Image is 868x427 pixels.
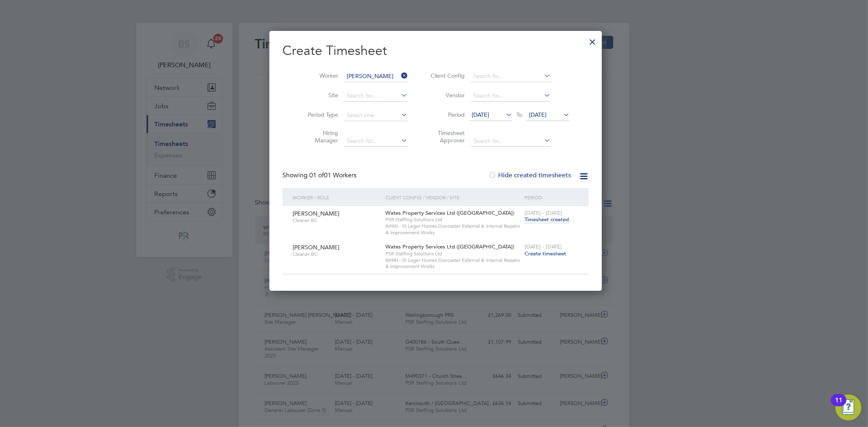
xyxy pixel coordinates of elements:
label: Worker [302,72,338,79]
div: Showing [282,171,358,180]
span: Cleaner BC [293,217,379,224]
span: Cleaner BC [293,251,379,257]
div: Worker / Role [291,188,383,207]
input: Search for... [470,71,551,82]
input: Search for... [344,90,408,102]
span: PSR Staffing Solutions Ltd [385,216,520,223]
label: Client Config [428,72,465,79]
input: Search for... [344,71,408,82]
input: Search for... [344,135,408,147]
span: [DATE] [529,111,547,118]
div: Period [523,188,581,207]
span: To [514,109,525,120]
label: Timesheet Approver [428,129,465,144]
span: [DATE] - [DATE] [525,209,562,216]
div: 11 [835,400,842,411]
h2: Create Timesheet [282,42,589,59]
span: Wates Property Services Ltd ([GEOGRAPHIC_DATA]) [385,243,514,250]
input: Search for... [470,90,551,102]
label: Site [302,91,338,99]
button: Open Resource Center, 11 new notifications [835,394,861,420]
span: IM98I - St Leger Homes Doncaster External & Internal Repairs & Improvement Works [385,223,520,235]
span: [DATE] [472,111,489,118]
span: Create timesheet [525,250,566,257]
span: [PERSON_NAME] [293,244,339,251]
span: [PERSON_NAME] [293,210,339,217]
label: Vendor [428,91,465,99]
span: 01 of [309,171,324,179]
span: 01 Workers [309,171,356,179]
label: Hide created timesheets [488,171,571,179]
label: Period Type [302,111,338,118]
span: Wates Property Services Ltd ([GEOGRAPHIC_DATA]) [385,209,514,216]
span: Timesheet created [525,216,569,223]
input: Search for... [470,135,551,147]
label: Hiring Manager [302,129,338,144]
label: Period [428,111,465,118]
span: PSR Staffing Solutions Ltd [385,251,520,257]
input: Select one [344,110,408,121]
div: Client Config / Vendor / Site [383,188,523,207]
span: [DATE] - [DATE] [525,243,562,250]
span: IM98I - St Leger Homes Doncaster External & Internal Repairs & Improvement Works [385,257,520,270]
